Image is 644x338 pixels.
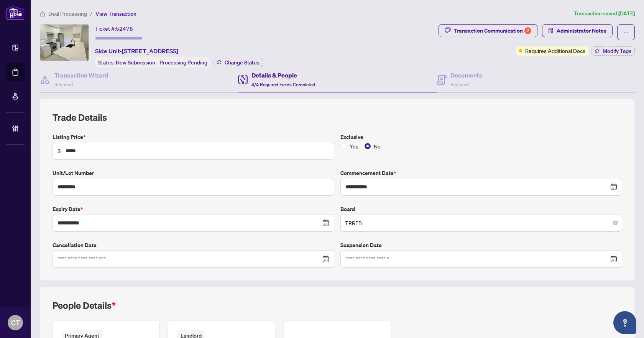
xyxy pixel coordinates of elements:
[340,241,622,249] label: Suspension Date
[48,10,87,17] span: Deal Processing
[340,133,622,141] label: Exclusive
[454,25,531,37] div: Transaction Communication
[251,71,315,80] h4: Details & People
[54,71,108,80] h4: Transaction Wizard
[54,82,73,87] span: Required
[214,58,263,67] button: Change Status
[371,142,384,150] span: No
[345,216,618,230] span: TRREB
[53,205,334,213] label: Expiry Date
[524,27,531,34] div: 2
[95,10,136,17] span: View Transaction
[574,9,635,18] article: Transaction saved [DATE]
[347,142,361,150] span: Yes
[340,169,622,177] label: Commencement Date
[450,71,482,80] h4: Documents
[58,147,61,155] span: $
[340,205,622,213] label: Board
[53,241,334,249] label: Cancellation Date
[450,82,469,87] span: Required
[603,48,631,54] span: Modify Tags
[251,82,315,87] span: 4/4 Required Fields Completed
[557,25,606,37] span: Administrator Notes
[95,46,178,56] span: Side Unit-[STREET_ADDRESS]
[116,25,133,32] span: 52478
[548,28,554,33] span: solution
[225,60,260,65] span: Change Status
[439,24,537,37] button: Transaction Communication2
[116,59,207,66] span: New Submission - Processing Pending
[53,111,622,124] h2: Trade Details
[53,133,334,141] label: Listing Price
[591,46,635,56] button: Modify Tags
[623,30,629,35] span: ellipsis
[613,221,618,225] span: close-circle
[542,24,613,37] button: Administrator Notes
[525,46,585,55] span: Requires Additional Docs
[53,169,334,177] label: Unit/Lot Number
[40,25,89,61] img: IMG-N12364833_1.jpg
[11,317,20,328] span: CT
[53,299,116,312] h2: People Details
[613,311,636,334] button: Open asap
[40,11,45,16] span: home
[6,6,25,20] img: logo
[95,57,210,68] div: Status:
[95,24,133,33] div: Ticket #:
[90,9,92,18] li: /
